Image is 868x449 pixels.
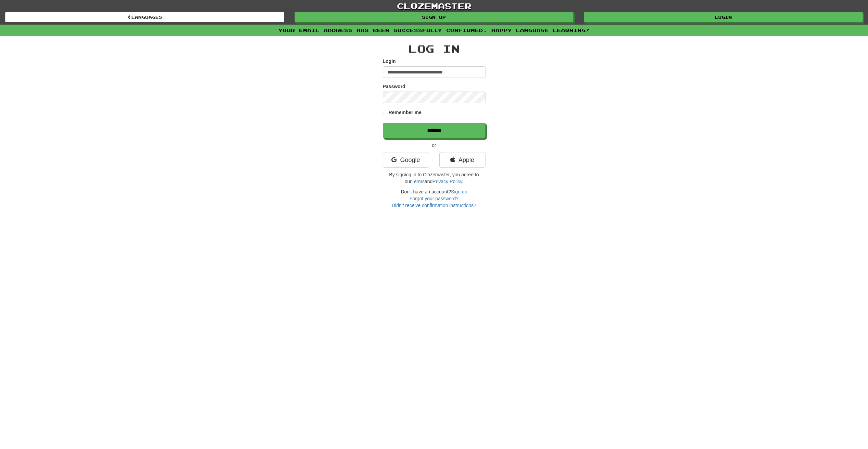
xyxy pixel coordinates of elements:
[383,43,485,54] h2: Log In
[432,179,462,184] a: Privacy Policy
[410,196,458,201] a: Forgot your password?
[5,12,284,22] a: Languages
[383,171,485,185] p: By signing in to Clozemaster, you agree to our and .
[439,152,485,168] a: Apple
[412,179,425,184] a: Terms
[383,83,405,90] label: Password
[584,12,863,22] a: Login
[383,152,429,168] a: Google
[388,109,422,116] label: Remember me
[295,12,574,22] a: Sign up
[383,58,396,65] label: Login
[392,203,476,208] a: Didn't receive confirmation instructions?
[451,189,467,194] a: Sign up
[383,188,485,209] div: Don't have an account?
[383,142,485,149] p: or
